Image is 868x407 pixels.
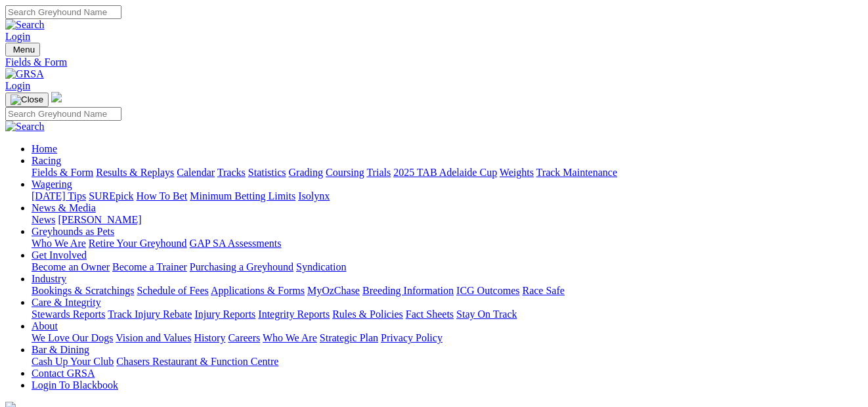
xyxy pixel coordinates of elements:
[32,167,93,178] a: Fields & Form
[177,167,215,178] a: Calendar
[248,167,286,178] a: Statistics
[32,379,118,391] a: Login To Blackbook
[190,261,293,272] a: Purchasing a Greyhound
[32,332,863,344] div: About
[5,80,30,91] a: Login
[366,167,391,178] a: Trials
[116,332,191,343] a: Vision and Values
[5,5,121,19] input: Search
[258,309,330,320] a: Integrity Reports
[32,344,89,355] a: Bar & Dining
[32,179,72,190] a: Wagering
[32,167,863,179] div: Racing
[32,202,96,213] a: News & Media
[194,309,255,320] a: Injury Reports
[32,273,66,284] a: Industry
[5,19,45,31] img: Search
[32,238,86,249] a: Who We Are
[32,249,87,261] a: Get Involved
[362,285,454,296] a: Breeding Information
[137,285,208,296] a: Schedule of Fees
[32,214,863,226] div: News & Media
[217,167,246,178] a: Tracks
[536,167,617,178] a: Track Maintenance
[500,167,534,178] a: Weights
[32,297,101,308] a: Care & Integrity
[32,368,95,379] a: Contact GRSA
[5,93,49,107] button: Toggle navigation
[32,214,55,225] a: News
[32,226,114,237] a: Greyhounds as Pets
[289,167,323,178] a: Grading
[137,190,188,202] a: How To Bet
[228,332,260,343] a: Careers
[522,285,564,296] a: Race Safe
[32,356,863,368] div: Bar & Dining
[393,167,497,178] a: 2025 TAB Adelaide Cup
[296,261,346,272] a: Syndication
[32,309,105,320] a: Stewards Reports
[32,356,114,367] a: Cash Up Your Club
[32,285,134,296] a: Bookings & Scratchings
[456,285,519,296] a: ICG Outcomes
[320,332,378,343] a: Strategic Plan
[32,261,110,272] a: Become an Owner
[190,238,282,249] a: GAP SA Assessments
[11,95,43,105] img: Close
[5,43,40,56] button: Toggle navigation
[211,285,305,296] a: Applications & Forms
[58,214,141,225] a: [PERSON_NAME]
[5,68,44,80] img: GRSA
[298,190,330,202] a: Isolynx
[13,45,35,54] span: Menu
[89,190,133,202] a: SUREpick
[194,332,225,343] a: History
[32,332,113,343] a: We Love Our Dogs
[89,238,187,249] a: Retire Your Greyhound
[5,31,30,42] a: Login
[190,190,295,202] a: Minimum Betting Limits
[32,190,86,202] a: [DATE] Tips
[32,285,863,297] div: Industry
[326,167,364,178] a: Coursing
[332,309,403,320] a: Rules & Policies
[381,332,443,343] a: Privacy Policy
[116,356,278,367] a: Chasers Restaurant & Function Centre
[32,143,57,154] a: Home
[32,309,863,320] div: Care & Integrity
[32,190,863,202] div: Wagering
[32,261,863,273] div: Get Involved
[32,238,863,249] div: Greyhounds as Pets
[5,121,45,133] img: Search
[307,285,360,296] a: MyOzChase
[108,309,192,320] a: Track Injury Rebate
[5,56,863,68] a: Fields & Form
[96,167,174,178] a: Results & Replays
[406,309,454,320] a: Fact Sheets
[112,261,187,272] a: Become a Trainer
[51,92,62,102] img: logo-grsa-white.png
[32,155,61,166] a: Racing
[32,320,58,332] a: About
[5,107,121,121] input: Search
[456,309,517,320] a: Stay On Track
[263,332,317,343] a: Who We Are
